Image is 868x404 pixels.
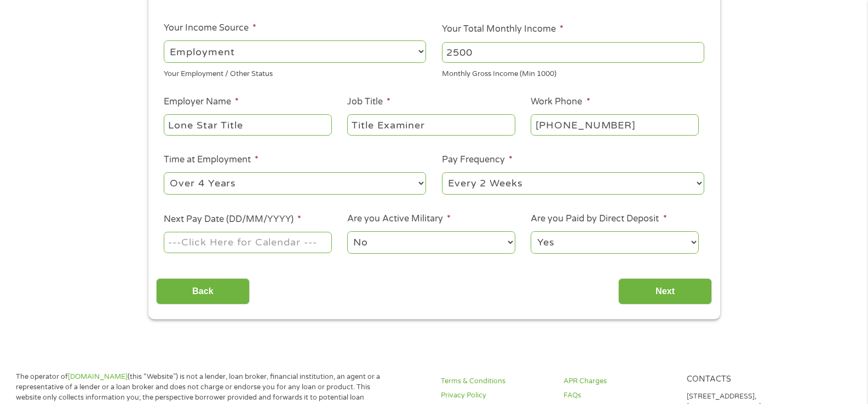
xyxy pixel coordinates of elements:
[441,390,550,401] a: Privacy Policy
[164,65,426,80] div: Your Employment / Other Status
[347,213,451,225] label: Are you Active Military
[164,114,331,135] input: Walmart
[156,278,250,305] input: Back
[531,114,698,135] input: (231) 754-4010
[442,154,513,166] label: Pay Frequency
[564,390,673,401] a: FAQs
[164,154,258,166] label: Time at Employment
[164,22,256,34] label: Your Income Source
[164,96,239,108] label: Employer Name
[442,65,704,80] div: Monthly Gross Income (Min 1000)
[442,24,564,35] label: Your Total Monthly Income
[68,372,128,381] a: [DOMAIN_NAME]
[564,376,673,387] a: APR Charges
[531,213,666,225] label: Are you Paid by Direct Deposit
[531,96,590,108] label: Work Phone
[347,96,390,108] label: Job Title
[618,278,712,305] input: Next
[442,42,704,63] input: 1800
[164,232,331,253] input: ---Click Here for Calendar ---
[687,374,796,385] h4: Contacts
[347,114,515,135] input: Cashier
[441,376,550,387] a: Terms & Conditions
[164,214,301,225] label: Next Pay Date (DD/MM/YYYY)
